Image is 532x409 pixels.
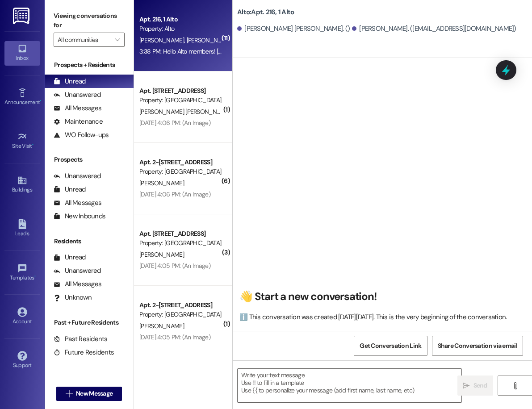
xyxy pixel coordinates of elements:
div: Past Residents [54,334,108,344]
b: Alto: Apt. 216, 1 Alto [237,8,294,17]
div: Property: [GEOGRAPHIC_DATA] [139,96,222,105]
div: Property: [GEOGRAPHIC_DATA] [139,167,222,176]
span: Get Conversation Link [360,341,421,351]
span: • [34,273,36,280]
div: [DATE] 4:05 PM: (An Image) [139,333,210,341]
span: [PERSON_NAME] [139,36,187,44]
div: Apt. [STREET_ADDRESS] [139,229,222,238]
i:  [66,390,72,397]
div: Unread [54,253,86,262]
div: [PERSON_NAME]. ([EMAIL_ADDRESS][DOMAIN_NAME]) [352,24,516,33]
h2: 👋 Start a new conversation! [239,290,521,304]
span: [PERSON_NAME] [PERSON_NAME] [139,108,230,116]
div: Property: [GEOGRAPHIC_DATA] [139,238,222,248]
div: Unknown [54,293,92,302]
span: • [32,142,34,148]
a: Site Visit • [4,129,40,153]
div: Unanswered [54,266,101,275]
i:  [512,382,519,389]
span: • [40,98,41,104]
span: [PERSON_NAME] [139,322,184,330]
div: [DATE] 4:06 PM: (An Image) [139,190,210,198]
a: Inbox [4,41,40,65]
i:  [115,36,120,43]
div: Property: [GEOGRAPHIC_DATA] [139,310,222,319]
input: All communities [58,33,110,47]
div: Apt. 2-[STREET_ADDRESS] [139,300,222,310]
div: New Inbounds [54,212,105,221]
span: Share Conversation via email [438,341,517,351]
a: Support [4,348,40,372]
div: WO Follow-ups [54,130,109,140]
img: ResiDesk Logo [13,8,31,24]
div: Future Residents [54,348,114,357]
span: [PERSON_NAME] [139,179,184,187]
label: Viewing conversations for [54,9,125,33]
div: [PERSON_NAME] [PERSON_NAME]. () [237,24,350,33]
div: Prospects + Residents [45,60,134,70]
div: Prospects [45,155,134,164]
a: Leads [4,217,40,241]
a: Account [4,305,40,329]
div: Unread [54,185,86,194]
div: Apt. 216, 1 Alto [139,15,222,24]
div: [DATE] 4:05 PM: (An Image) [139,262,210,270]
div: Past + Future Residents [45,318,134,327]
button: Get Conversation Link [354,336,427,356]
div: Apt. 2-[STREET_ADDRESS] [139,158,222,167]
span: [PERSON_NAME] [139,250,184,259]
div: Unread [54,77,86,86]
i:  [463,382,469,389]
div: Unanswered [54,171,101,181]
div: Maintenance [54,117,103,126]
span: Send [473,381,487,390]
div: Unanswered [54,90,101,100]
div: Apt. [STREET_ADDRESS] [139,86,222,96]
div: Residents [45,237,134,246]
div: [DATE] 4:06 PM: (An Image) [139,119,210,127]
button: Share Conversation via email [432,336,523,356]
a: Templates • [4,261,40,285]
span: [PERSON_NAME] [PERSON_NAME] [187,36,277,44]
div: All Messages [54,198,101,208]
a: Buildings [4,173,40,197]
div: All Messages [54,104,101,113]
div: Property: Alto [139,24,222,33]
div: All Messages [54,280,101,289]
button: Send [457,376,493,396]
span: New Message [76,389,113,398]
button: New Message [56,387,122,401]
div: ℹ️ This conversation was created [DATE][DATE]. This is the very beginning of the conversation. [239,313,521,322]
